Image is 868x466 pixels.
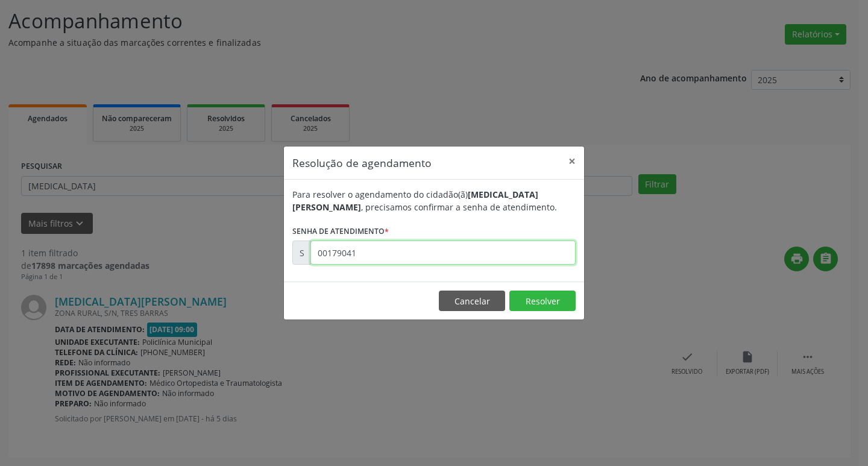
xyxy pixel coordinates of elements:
[292,188,576,213] div: Para resolver o agendamento do cidadão(ã) , precisamos confirmar a senha de atendimento.
[292,241,311,265] div: S
[509,291,576,311] button: Resolver
[292,155,432,171] h5: Resolução de agendamento
[292,189,538,213] b: [MEDICAL_DATA][PERSON_NAME]
[439,291,505,311] button: Cancelar
[292,222,389,241] label: Senha de atendimento
[560,146,584,176] button: Close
